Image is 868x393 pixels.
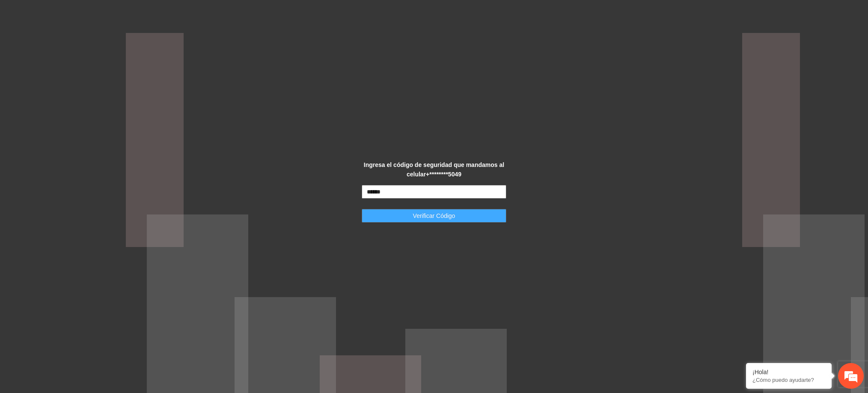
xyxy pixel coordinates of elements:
[752,377,825,383] p: ¿Cómo puedo ayudarte?
[50,114,118,201] span: Estamos en línea.
[45,44,144,55] div: Chatee con nosotros ahora
[362,209,506,223] button: Verificar Código
[364,161,504,178] strong: Ingresa el código de seguridad que mandamos al celular +********5049
[413,211,455,220] span: Verificar Código
[140,4,161,25] div: Minimizar ventana de chat en vivo
[4,234,163,264] textarea: Escriba su mensaje y pulse “Intro”
[752,369,825,375] div: ¡Hola!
